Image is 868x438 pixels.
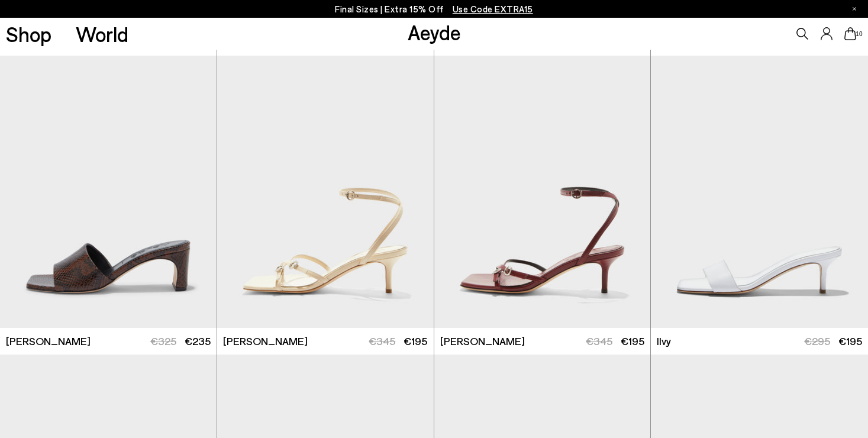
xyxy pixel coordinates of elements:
a: Ilvy €295 €195 [651,328,868,355]
a: [PERSON_NAME] €345 €195 [217,328,434,355]
span: [PERSON_NAME] [6,334,91,349]
span: [PERSON_NAME] [223,334,308,349]
span: €345 [369,334,395,347]
span: €195 [621,334,644,347]
p: Final Sizes | Extra 15% Off [335,2,533,17]
a: 10 [844,27,856,40]
a: [PERSON_NAME] €345 €195 [434,328,651,355]
span: €195 [838,334,862,347]
a: World [76,24,128,44]
span: €345 [586,334,612,347]
span: €235 [185,334,211,347]
span: Navigate to /collections/ss25-final-sizes [453,4,533,14]
img: Libby Leather Kitten-Heel Sandals [217,56,434,328]
span: [PERSON_NAME] [440,334,525,349]
span: €325 [150,334,176,347]
a: Aeyde [408,20,461,44]
span: €195 [404,334,427,347]
span: Ilvy [657,334,671,349]
img: Libby Leather Kitten-Heel Sandals [434,56,651,328]
a: Shop [6,24,51,44]
span: 10 [856,31,862,37]
span: €295 [804,334,830,347]
img: Ilvy Leather Mules [651,56,868,328]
